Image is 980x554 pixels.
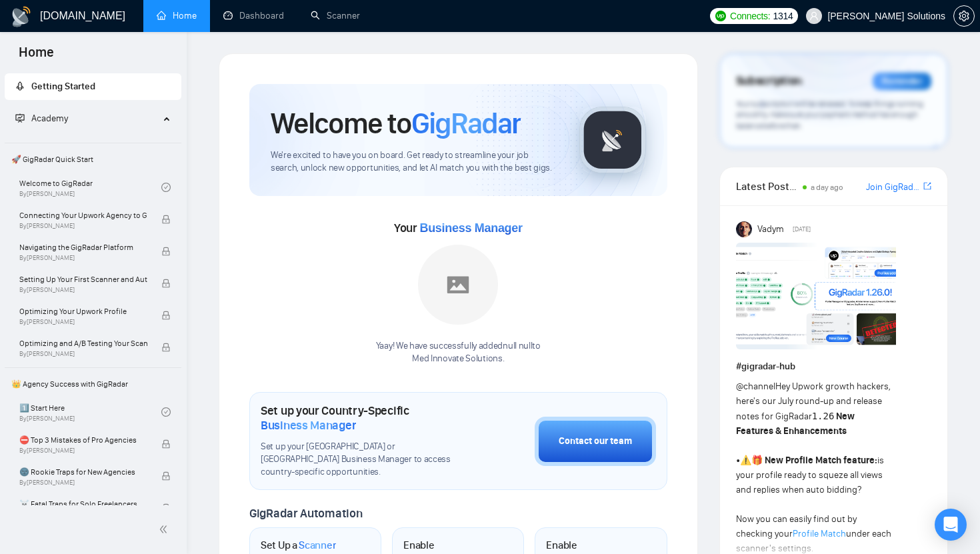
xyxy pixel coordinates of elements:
[299,539,336,552] span: Scanner
[812,411,835,421] code: 1.26
[953,11,975,21] a: setting
[6,371,180,397] span: 👑 Agency Success with GigRadar
[15,113,68,124] span: Academy
[740,455,751,466] span: ⚠️
[923,180,931,193] a: export
[271,105,521,141] h1: Welcome to
[161,183,171,192] span: check-circle
[418,245,498,325] img: placeholder.png
[161,279,171,288] span: lock
[19,350,147,358] span: By [PERSON_NAME]
[419,221,522,235] span: Business Manager
[19,254,147,262] span: By [PERSON_NAME]
[736,70,802,93] span: Subscription
[271,149,558,175] span: We're excited to have you on board. Get ready to streamline your job search, unlock new opportuni...
[19,286,147,294] span: By [PERSON_NAME]
[161,215,171,224] span: lock
[765,455,877,466] strong: New Profile Match feature:
[751,455,763,466] span: 🎁
[736,99,923,131] span: Your subscription will be renewed. To keep things running smoothly, make sure your payment method...
[161,247,171,256] span: lock
[757,222,784,237] span: Vadym
[715,11,726,21] img: upwork-logo.png
[376,353,541,365] p: Med Innovate Solutions .
[19,479,147,487] span: By [PERSON_NAME]
[811,183,843,192] span: a day ago
[19,447,147,455] span: By [PERSON_NAME]
[161,407,171,417] span: check-circle
[223,10,284,21] a: dashboardDashboard
[19,222,147,230] span: By [PERSON_NAME]
[19,273,147,286] span: Setting Up Your First Scanner and Auto-Bidder
[31,113,68,124] span: Academy
[736,243,896,349] img: F09AC4U7ATU-image.png
[19,497,147,511] span: ☠️ Fatal Traps for Solo Freelancers
[730,9,770,23] span: Connects:
[19,337,147,350] span: Optimizing and A/B Testing Your Scanner for Better Results
[19,173,161,202] a: Welcome to GigRadarBy[PERSON_NAME]
[249,506,362,521] span: GigRadar Automation
[15,81,25,91] span: rocket
[954,11,974,21] span: setting
[19,433,147,447] span: ⛔ Top 3 Mistakes of Pro Agencies
[161,343,171,352] span: lock
[793,528,846,539] a: Profile Match
[736,178,799,195] span: Latest Posts from the GigRadar Community
[535,417,656,466] button: Contact our team
[376,340,541,365] div: Yaay! We have successfully added null null to
[736,359,931,374] h1: # gigradar-hub
[161,503,171,513] span: lock
[866,180,921,195] a: Join GigRadar Slack Community
[579,107,646,173] img: gigradar-logo.png
[261,539,336,552] h1: Set Up a
[161,471,171,481] span: lock
[159,523,172,536] span: double-left
[923,181,931,191] span: export
[19,241,147,254] span: Navigating the GigRadar Platform
[873,73,931,90] div: Reminder
[736,381,775,392] span: @channel
[161,439,171,449] span: lock
[953,5,975,27] button: setting
[311,10,360,21] a: searchScanner
[773,9,793,23] span: 1314
[161,311,171,320] span: lock
[559,434,632,449] div: Contact our team
[19,318,147,326] span: By [PERSON_NAME]
[6,146,180,173] span: 🚀 GigRadar Quick Start
[261,418,356,433] span: Business Manager
[935,509,967,541] div: Open Intercom Messenger
[19,465,147,479] span: 🌚 Rookie Traps for New Agencies
[19,305,147,318] span: Optimizing Your Upwork Profile
[8,43,65,71] span: Home
[15,113,25,123] span: fund-projection-screen
[19,397,161,427] a: 1️⃣ Start HereBy[PERSON_NAME]
[411,105,521,141] span: GigRadar
[394,221,523,235] span: Your
[736,221,752,237] img: Vadym
[261,403,468,433] h1: Set up your Country-Specific
[157,10,197,21] a: homeHome
[809,11,819,21] span: user
[11,6,32,27] img: logo
[261,441,468,479] span: Set up your [GEOGRAPHIC_DATA] or [GEOGRAPHIC_DATA] Business Manager to access country-specific op...
[5,73,181,100] li: Getting Started
[19,209,147,222] span: Connecting Your Upwork Agency to GigRadar
[793,223,811,235] span: [DATE]
[31,81,95,92] span: Getting Started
